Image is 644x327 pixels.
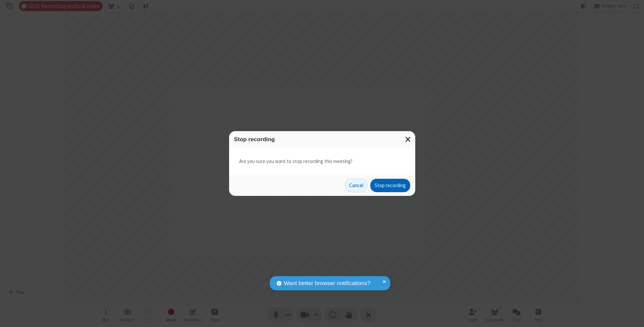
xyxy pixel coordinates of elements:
span: Want better browser notifications? [284,279,370,288]
button: Close modal [401,131,415,148]
div: Are you sure you want to stop recording this meeting? [229,148,415,175]
button: Cancel [345,179,368,192]
button: Stop recording [370,179,410,192]
h3: Stop recording [234,136,410,143]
